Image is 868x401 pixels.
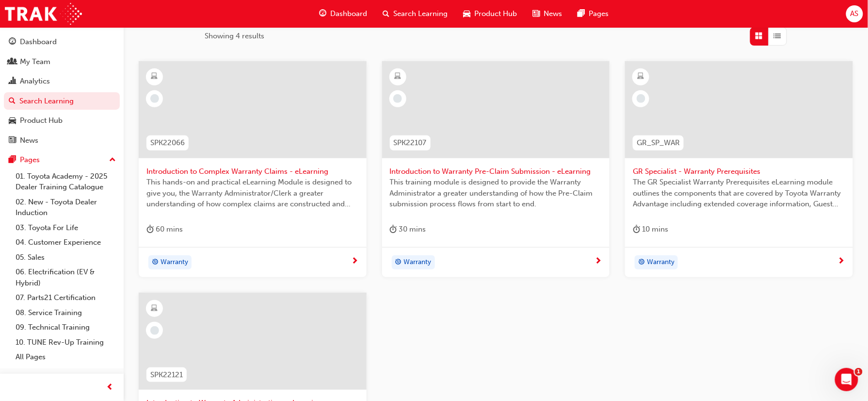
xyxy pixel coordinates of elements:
span: learningRecordVerb_NONE-icon [637,94,645,103]
span: target-icon [152,256,159,269]
img: Trak [5,3,82,25]
span: Introduction to Complex Warranty Claims - eLearning [146,166,359,177]
div: 10 mins [633,223,668,235]
span: target-icon [395,256,402,269]
span: duration-icon [146,223,154,235]
span: This training module is designed to provide the Warranty Administrator a greater understanding of... [390,177,602,210]
a: pages-iconPages [570,4,617,24]
span: search-icon [9,97,16,106]
span: next-icon [838,257,845,266]
a: 10. TUNE Rev-Up Training [12,335,120,350]
span: next-icon [352,257,359,266]
a: News [4,132,120,150]
div: Dashboard [20,36,57,48]
span: duration-icon [390,223,397,235]
a: 05. Sales [12,250,120,265]
div: My Team [20,56,50,67]
span: people-icon [9,58,16,67]
span: News [544,8,563,19]
span: This hands-on and practical eLearning Module is designed to give you, the Warranty Administrator/... [146,177,359,210]
span: learningRecordVerb_NONE-icon [150,326,159,335]
span: learningResourceType_ELEARNING-icon [151,302,158,315]
span: guage-icon [320,8,327,20]
span: List [774,31,781,42]
span: pages-icon [9,156,16,165]
span: Grid [755,31,763,42]
span: 1 [855,368,863,376]
span: AS [851,8,859,19]
div: Product Hub [20,115,63,126]
a: GR_SP_WARGR Specialist - Warranty PrerequisitesThe GR Specialist Warranty Prerequisites eLearning... [625,61,853,278]
span: prev-icon [107,382,114,394]
div: Pages [20,154,40,166]
div: 30 mins [390,223,426,235]
span: up-icon [109,154,116,167]
span: learningResourceType_ELEARNING-icon [394,70,401,83]
span: guage-icon [9,38,16,47]
iframe: Intercom live chat [835,368,858,391]
button: DashboardMy TeamAnalyticsSearch LearningProduct HubNews [4,31,120,151]
span: Warranty [647,257,675,268]
div: News [20,135,38,146]
a: 09. Technical Training [12,320,120,335]
span: GR Specialist - Warranty Prerequisites [633,166,845,177]
a: My Team [4,53,120,71]
a: Product Hub [4,112,120,130]
span: SPK22066 [150,137,185,149]
button: Pages [4,151,120,169]
span: learningResourceType_ELEARNING-icon [151,70,158,83]
span: The GR Specialist Warranty Prerequisites eLearning module outlines the components that are covere... [633,177,845,210]
span: learningResourceType_ELEARNING-icon [638,70,644,83]
span: Product Hub [475,8,517,19]
a: guage-iconDashboard [312,4,375,24]
a: car-iconProduct Hub [456,4,525,24]
span: GR_SP_WAR [637,137,680,149]
span: learningRecordVerb_NONE-icon [393,94,402,103]
span: car-icon [464,8,471,20]
a: Analytics [4,72,120,90]
a: 02. New - Toyota Dealer Induction [12,195,120,220]
a: All Pages [12,350,120,365]
button: AS [846,5,863,22]
span: SPK22121 [150,369,183,381]
span: car-icon [9,117,16,125]
span: Warranty [161,257,188,268]
span: search-icon [383,8,390,20]
span: Showing 4 results [205,31,265,42]
span: Dashboard [331,8,368,19]
div: Analytics [20,76,50,87]
a: 01. Toyota Academy - 2025 Dealer Training Catalogue [12,169,120,195]
a: Search Learning [4,92,120,110]
a: Dashboard [4,33,120,51]
span: news-icon [533,8,540,20]
span: Pages [589,8,609,19]
span: Search Learning [394,8,448,19]
a: 04. Customer Experience [12,235,120,250]
span: Warranty [404,257,432,268]
span: next-icon [595,257,602,266]
a: SPK22066Introduction to Complex Warranty Claims - eLearningThis hands-on and practical eLearning ... [139,61,367,278]
span: learningRecordVerb_NONE-icon [150,94,159,103]
span: SPK22107 [394,137,427,149]
div: 60 mins [146,223,183,235]
span: target-icon [638,256,645,269]
a: news-iconNews [525,4,570,24]
span: Introduction to Warranty Pre-Claim Submission - eLearning [390,166,602,177]
a: search-iconSearch Learning [375,4,456,24]
a: 06. Electrification (EV & Hybrid) [12,265,120,290]
a: 03. Toyota For Life [12,220,120,235]
span: chart-icon [9,77,16,86]
span: duration-icon [633,223,640,235]
span: pages-icon [578,8,585,20]
span: news-icon [9,136,16,145]
a: SPK22107Introduction to Warranty Pre-Claim Submission - eLearningThis training module is designed... [382,61,610,278]
a: 07. Parts21 Certification [12,290,120,305]
a: 08. Service Training [12,305,120,320]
